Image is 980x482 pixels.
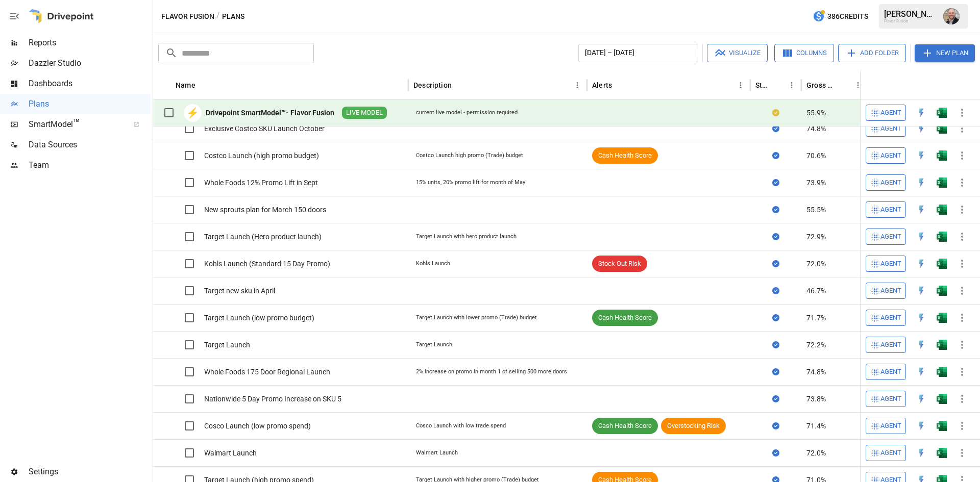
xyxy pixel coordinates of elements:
span: Stock Out Risk [592,259,647,269]
div: Sync complete [772,123,779,134]
div: Open in Quick Edit [916,123,926,134]
div: / [216,10,220,23]
div: Open in Quick Edit [916,177,926,188]
span: 70.6% [806,150,826,161]
img: quick-edit-flash.b8aec18c.svg [916,394,926,404]
img: quick-edit-flash.b8aec18c.svg [916,448,926,458]
span: 55.5% [806,205,826,215]
span: Agent [880,150,901,162]
div: Sync complete [772,340,779,350]
div: Walmart Launch [204,448,257,458]
div: Open in Excel [937,150,947,161]
div: Exclusive Costco SKU Launch October [204,123,325,134]
div: Open in Excel [937,367,947,377]
div: Nationwide 5 Day Promo Increase on SKU 5 [204,394,341,404]
div: Target Launch [416,341,452,349]
span: Agent [880,231,901,243]
span: 73.8% [806,394,826,404]
button: Agent [866,418,906,434]
div: Description [413,81,452,89]
div: Open in Quick Edit [916,340,926,350]
button: Description column menu [570,78,584,92]
span: 74.8% [806,367,826,377]
div: Open in Excel [937,205,947,215]
img: quick-edit-flash.b8aec18c.svg [916,286,926,296]
div: Cosco Launch (low promo spend) [204,421,311,431]
button: Flavor Fusion [161,10,214,23]
span: Agent [880,393,901,405]
div: Target Launch (low promo budget) [204,313,314,323]
img: excel-icon.76473adf.svg [937,421,947,431]
div: New sprouts plan for March 150 doors [204,205,326,215]
span: Agent [880,366,901,378]
div: Open in Excel [937,340,947,350]
button: Sort [197,78,211,92]
img: excel-icon.76473adf.svg [937,259,947,269]
div: Flavor Fusion [884,19,937,23]
button: Agent [866,310,906,326]
button: Gross Margin column menu [851,78,865,92]
button: Agent [866,201,906,218]
button: Sort [453,78,467,92]
span: 386 Credits [827,10,868,23]
span: 74.8% [806,123,826,134]
span: Agent [880,447,901,459]
div: Open in Excel [937,448,947,458]
div: Open in Quick Edit [916,286,926,296]
div: Open in Excel [937,108,947,118]
button: Agent [866,364,906,380]
div: Name [176,81,195,89]
div: Cosco Launch with low trade spend [416,422,506,430]
img: excel-icon.76473adf.svg [937,108,947,118]
div: Sync complete [772,394,779,404]
div: Open in Quick Edit [916,205,926,215]
div: Open in Excel [937,232,947,242]
button: 386Credits [808,7,872,26]
div: ⚡ [184,104,202,122]
span: Agent [880,204,901,216]
div: Drivepoint SmartModel™- Flavor Fusion [206,108,334,118]
button: Agent [866,337,906,353]
div: Open in Quick Edit [916,367,926,377]
span: 71.4% [806,421,826,431]
span: ™ [73,117,80,130]
div: 15% units, 20% promo lift for month of May [416,179,525,187]
img: excel-icon.76473adf.svg [937,313,947,323]
span: Agent [880,107,901,119]
span: Overstocking Risk [661,421,726,431]
span: Agent [880,339,901,351]
img: excel-icon.76473adf.svg [937,394,947,404]
div: Gross Margin [806,81,836,89]
button: Sort [613,78,627,92]
div: 2% increase on promo in month 1 of selling 500 more doors [416,368,567,376]
div: Kohls Launch (Standard 15 Day Promo) [204,259,330,269]
img: quick-edit-flash.b8aec18c.svg [916,232,926,242]
img: excel-icon.76473adf.svg [937,232,947,242]
button: Visualize [707,44,768,62]
img: quick-edit-flash.b8aec18c.svg [916,150,926,161]
button: Add Folder [838,44,906,62]
span: Plans [29,98,151,110]
span: Settings [29,466,151,478]
span: Agent [880,177,901,189]
button: [DATE] – [DATE] [578,44,698,62]
img: quick-edit-flash.b8aec18c.svg [916,205,926,215]
button: Agent [866,147,906,164]
div: Open in Excel [937,286,947,296]
button: Alerts column menu [733,78,748,92]
span: Agent [880,285,901,297]
span: Dazzler Studio [29,57,151,69]
div: Open in Quick Edit [916,448,926,458]
div: Target Launch [204,340,250,350]
button: Agent [866,283,906,299]
img: quick-edit-flash.b8aec18c.svg [916,177,926,188]
div: Costco Launch (high promo budget) [204,150,319,161]
div: Open in Quick Edit [916,313,926,323]
span: Agent [880,312,901,324]
div: Your plan has changes in Excel that are not reflected in the Drivepoint Data Warehouse, select "S... [772,108,779,118]
button: Agent [866,256,906,272]
img: quick-edit-flash.b8aec18c.svg [916,421,926,431]
div: Open in Quick Edit [916,108,926,118]
span: Reports [29,37,151,49]
span: Agent [880,123,901,135]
